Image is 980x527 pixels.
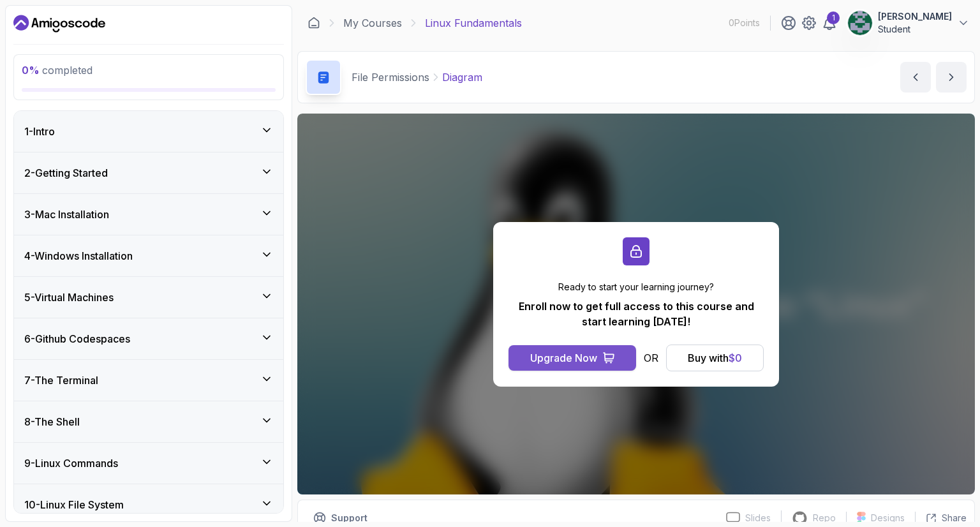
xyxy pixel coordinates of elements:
[14,318,283,359] button: 6-Github Codespaces
[509,281,764,293] p: Ready to start your learning journey?
[827,11,840,24] div: 1
[22,64,40,77] span: 0 %
[13,13,105,34] a: Dashboard
[331,512,367,524] p: Support
[871,512,905,524] p: Designs
[813,512,836,524] p: Repo
[509,345,636,371] button: Upgrade Now
[936,62,967,93] button: next content
[729,17,760,29] p: 0 Points
[24,456,118,471] h3: 9 - Linux Commands
[14,484,283,525] button: 10-Linux File System
[942,512,967,524] p: Share
[822,15,837,31] a: 1
[24,290,114,305] h3: 5 - Virtual Machines
[848,11,872,35] img: user profile image
[14,111,283,152] button: 1-Intro
[14,194,283,235] button: 3-Mac Installation
[688,350,742,366] div: Buy with
[14,443,283,484] button: 9-Linux Commands
[900,62,931,93] button: previous content
[425,15,522,31] p: Linux Fundamentals
[24,497,124,512] h3: 10 - Linux File System
[24,207,109,222] h3: 3 - Mac Installation
[24,248,133,263] h3: 4 - Windows Installation
[14,401,283,442] button: 8-The Shell
[509,299,764,329] p: Enroll now to get full access to this course and start learning [DATE]!
[22,64,93,77] span: completed
[24,124,55,139] h3: 1 - Intro
[14,152,283,193] button: 2-Getting Started
[745,512,771,524] p: Slides
[644,350,658,366] p: OR
[343,15,402,31] a: My Courses
[352,70,429,85] p: File Permissions
[24,165,108,181] h3: 2 - Getting Started
[878,10,952,23] p: [PERSON_NAME]
[24,331,130,346] h3: 6 - Github Codespaces
[14,235,283,276] button: 4-Windows Installation
[24,373,98,388] h3: 7 - The Terminal
[530,350,597,366] div: Upgrade Now
[729,352,742,364] span: $ 0
[847,10,970,36] button: user profile image[PERSON_NAME]Student
[878,23,952,36] p: Student
[24,414,80,429] h3: 8 - The Shell
[915,512,967,524] button: Share
[14,277,283,318] button: 5-Virtual Machines
[308,17,320,29] a: Dashboard
[666,345,764,371] button: Buy with$0
[14,360,283,401] button: 7-The Terminal
[442,70,482,85] p: Diagram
